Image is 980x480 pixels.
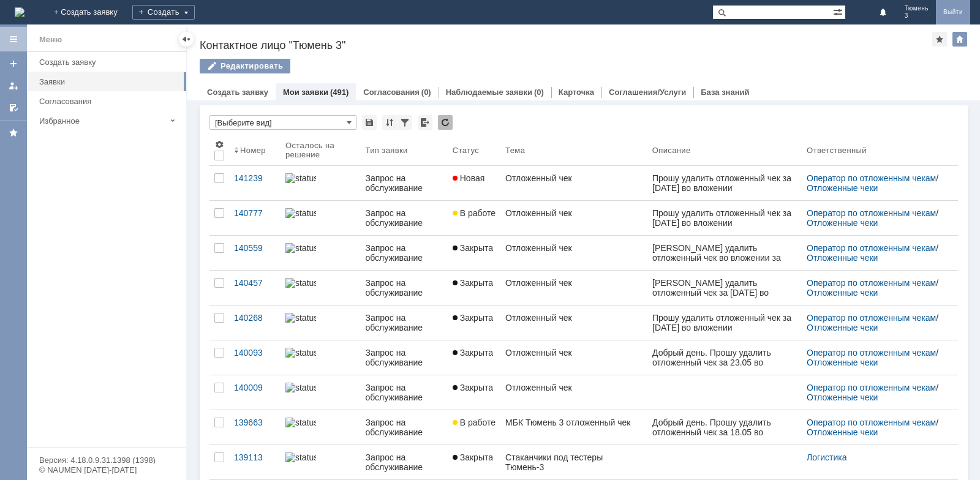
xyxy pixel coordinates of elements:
div: 139113 [234,452,276,462]
a: 140268 [229,306,281,340]
div: Обновлять список [438,115,453,130]
img: statusbar-0 (1).png [285,243,316,253]
div: Фильтрация... [398,115,412,130]
a: Отложенные чеки [807,218,878,228]
a: Запрос на обслуживание [360,410,447,444]
a: Согласования [363,88,420,97]
span: Закрыта [453,313,493,323]
a: statusbar-0 (1).png [281,375,360,410]
div: © NAUMEN [DATE]-[DATE] [39,466,174,474]
a: 140093 [229,340,281,375]
a: Оператор по отложенным чекам [807,208,936,218]
img: statusbar-0 (1).png [285,208,316,218]
a: Запрос на обслуживание [360,201,447,235]
a: Запрос на обслуживание [360,166,447,200]
a: В работе [448,410,500,444]
div: Запрос на обслуживание [365,452,442,472]
span: Настройки [214,140,224,149]
div: Стаканчики под тестеры Тюмень-3 [505,452,643,472]
img: logo [15,7,24,17]
span: Закрыта [453,278,493,288]
div: Запрос на обслуживание [365,348,442,367]
div: 140457 [234,278,276,288]
a: Оператор по отложенным чекам [807,383,936,392]
div: Экспорт списка [418,115,432,130]
a: 139663 [229,410,281,444]
a: Отложенный чек [500,306,647,340]
a: 140559 [229,236,281,270]
div: Избранное [39,116,165,126]
div: / [807,173,943,193]
div: Запрос на обслуживание [365,278,442,298]
div: Запрос на обслуживание [365,313,442,332]
a: Согласования [34,92,184,111]
a: Отложенный чек [500,375,647,410]
a: 139113 [229,445,281,479]
div: Сохранить вид [362,115,377,130]
a: Закрыта [448,340,500,375]
div: 140777 [234,208,276,218]
div: Изменить домашнюю страницу [952,32,967,47]
div: Создать заявку [39,58,179,67]
div: Описание [652,146,691,155]
th: Статус [448,135,500,166]
a: Перейти на домашнюю страницу [15,7,24,17]
div: Тема [505,146,525,155]
a: Логистика [807,452,846,462]
a: Новая [448,166,500,200]
a: Закрыта [448,375,500,410]
div: 140093 [234,348,276,358]
a: Закрыта [448,271,500,305]
a: Оператор по отложенным чекам [807,173,936,183]
a: Оператор по отложенным чекам [807,243,936,253]
div: Номер [240,146,266,155]
div: Скрыть меню [179,32,194,47]
a: База знаний [701,88,749,97]
div: Добавить в избранное [932,32,947,47]
a: Отложенные чеки [807,427,878,437]
a: Закрыта [448,445,500,479]
a: МБК Тюмень 3 отложенный чек [500,410,647,444]
a: Наблюдаемые заявки [446,88,532,97]
a: Отложенные чеки [807,183,878,193]
a: Оператор по отложенным чекам [807,418,936,427]
div: / [807,278,943,298]
div: 140268 [234,313,276,323]
a: Карточка [559,88,594,97]
a: statusbar-0 (1).png [281,445,360,479]
a: statusbar-0 (1).png [281,166,360,200]
a: Отложенные чеки [807,288,878,298]
a: Отложенный чек [500,201,647,235]
span: Расширенный поиск [833,6,845,17]
a: Мои согласования [4,98,23,118]
div: (0) [421,88,431,97]
div: Меню [39,32,62,47]
span: В работе [453,418,496,427]
a: Отложенный чек [500,166,647,200]
div: Заявки [39,77,179,86]
div: Создать [132,5,195,20]
a: Отложенные чеки [807,253,878,263]
div: Отложенный чек [505,278,643,288]
div: / [807,243,943,263]
div: / [807,383,943,402]
div: Запрос на обслуживание [365,383,442,402]
a: В работе [448,201,500,235]
img: statusbar-0 (1).png [285,173,316,183]
th: Тема [500,135,647,166]
img: statusbar-0 (1).png [285,278,316,288]
th: Тип заявки [360,135,447,166]
a: Мои заявки [283,88,328,97]
div: Запрос на обслуживание [365,173,442,193]
div: Запрос на обслуживание [365,243,442,263]
a: Отложенный чек [500,271,647,305]
a: Соглашения/Услуги [609,88,686,97]
div: / [807,418,943,437]
a: Заявки [34,72,184,91]
a: statusbar-0 (1).png [281,340,360,375]
span: Закрыта [453,243,493,253]
a: Оператор по отложенным чекам [807,348,936,358]
a: Создать заявку [4,54,23,73]
a: Оператор по отложенным чекам [807,313,936,323]
a: Закрыта [448,236,500,270]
